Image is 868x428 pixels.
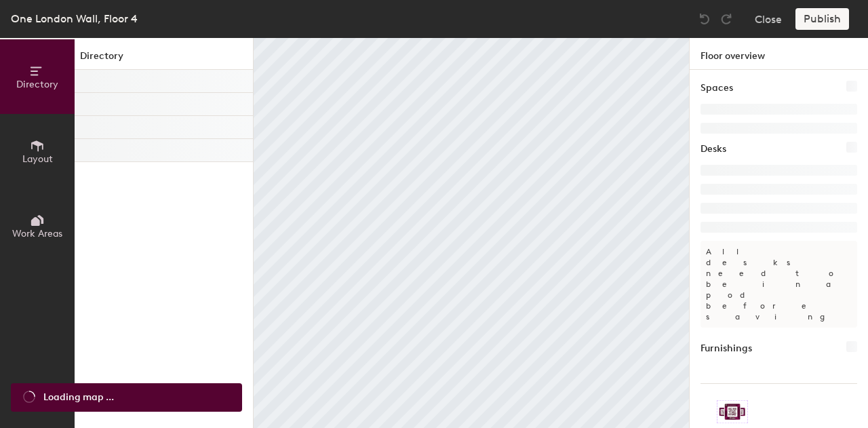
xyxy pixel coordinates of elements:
[43,390,114,405] span: Loading map ...
[254,38,689,428] canvas: Map
[22,153,53,165] span: Layout
[11,10,138,27] div: One London Wall, Floor 4
[16,79,58,90] span: Directory
[698,12,711,26] img: Undo
[701,241,857,328] p: All desks need to be in a pod before saving
[717,400,748,423] img: Sticker logo
[719,12,733,26] img: Redo
[12,228,62,239] span: Work Areas
[690,38,868,70] h1: Floor overview
[755,8,782,30] button: Close
[701,81,733,96] h1: Spaces
[701,341,752,356] h1: Furnishings
[701,142,726,157] h1: Desks
[75,49,253,70] h1: Directory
